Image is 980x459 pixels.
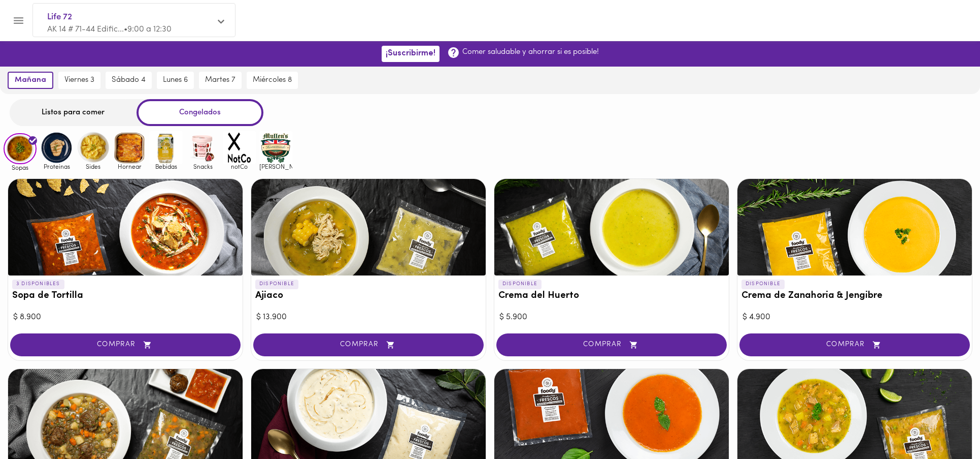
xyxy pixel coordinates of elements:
[223,131,256,164] img: notCo
[106,72,152,89] button: sábado 4
[13,312,238,323] div: $ 8.900
[739,333,970,356] button: COMPRAR
[742,312,967,323] div: $ 4.900
[12,280,64,289] p: 3 DISPONIBLES
[499,312,724,323] div: $ 5.900
[256,312,481,323] div: $ 13.900
[741,280,785,289] p: DISPONIBLE
[253,76,292,85] span: miércoles 8
[4,133,37,165] img: Sopas
[752,341,957,349] span: COMPRAR
[223,163,256,170] span: notCo
[462,47,599,57] p: Comer saludable y ahorrar si es posible!
[186,163,219,170] span: Snacks
[77,163,110,170] span: Sides
[15,76,46,85] span: mañana
[150,131,183,164] img: Bebidas
[77,131,110,164] img: Sides
[137,99,263,126] div: Congelados
[6,8,31,33] button: Menu
[386,49,435,58] span: ¡Suscribirme!
[259,163,292,170] span: [PERSON_NAME]
[259,131,292,164] img: mullens
[163,76,188,85] span: lunes 6
[10,333,241,356] button: COMPRAR
[247,72,298,89] button: miércoles 8
[58,72,100,89] button: viernes 3
[8,179,243,276] div: Sopa de Tortilla
[47,25,172,34] span: AK 14 # 71-44 Edific... • 9:00 a 12:30
[498,280,542,289] p: DISPONIBLE
[251,179,486,276] div: Ajiaco
[266,341,471,349] span: COMPRAR
[10,99,137,126] div: Listos para comer
[494,179,729,276] div: Crema del Huerto
[23,341,228,349] span: COMPRAR
[112,76,146,85] span: sábado 4
[737,179,972,276] div: Crema de Zanahoria & Jengibre
[205,76,235,85] span: martes 7
[113,131,146,164] img: Hornear
[40,131,73,164] img: Proteinas
[741,291,968,301] h3: Crema de Zanahoria & Jengibre
[186,131,219,164] img: Snacks
[199,72,242,89] button: martes 7
[47,11,211,24] span: Life 72
[150,163,183,170] span: Bebidas
[255,280,298,289] p: DISPONIBLE
[8,72,53,89] button: mañana
[382,46,440,62] button: ¡Suscribirme!
[255,291,482,301] h3: Ajiaco
[64,76,94,85] span: viernes 3
[40,163,73,170] span: Proteinas
[253,333,484,356] button: COMPRAR
[4,164,37,171] span: Sopas
[509,341,714,349] span: COMPRAR
[496,333,727,356] button: COMPRAR
[921,400,970,449] iframe: Messagebird Livechat Widget
[12,291,239,301] h3: Sopa de Tortilla
[498,291,725,301] h3: Crema del Huerto
[157,72,194,89] button: lunes 6
[113,163,146,170] span: Hornear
